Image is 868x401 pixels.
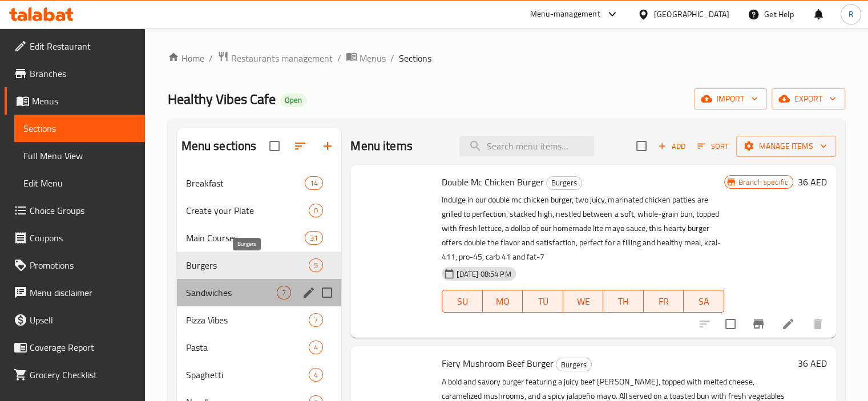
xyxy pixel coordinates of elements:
span: Burgers [547,176,582,189]
span: 4 [309,342,322,353]
span: 4 [309,370,322,380]
span: Add [656,140,687,153]
div: Main Courses31 [177,224,342,252]
span: WE [568,293,599,310]
button: WE [563,290,604,313]
span: Branch specific [734,177,793,188]
span: Breakfast [186,176,305,190]
a: Full Menu View [14,142,145,169]
span: Edit Restaurant [30,39,136,53]
nav: breadcrumb [168,51,845,66]
div: Pizza Vibes7 [177,306,342,334]
a: Grocery Checklist [5,361,145,388]
span: 5 [309,260,322,271]
div: Burgers5 [177,252,342,279]
span: Restaurants management [231,51,333,65]
li: / [337,51,341,65]
span: 7 [277,287,290,298]
p: Indulge in our double mc chicken burger, two juicy, marinated chicken patties are grilled to perf... [442,193,724,264]
button: MO [483,290,523,313]
h2: Menu items [350,137,413,155]
span: R [848,8,853,21]
span: Edit Menu [23,176,136,190]
div: items [305,176,323,190]
h6: 36 AED [798,355,827,371]
a: Home [168,51,204,65]
div: Breakfast14 [177,169,342,197]
a: Restaurants management [217,51,333,66]
div: items [309,258,323,272]
span: Fiery Mushroom Beef Burger [442,355,554,372]
button: SU [442,290,482,313]
span: Upsell [30,313,136,327]
span: TU [527,293,559,310]
span: Full Menu View [23,149,136,163]
span: Promotions [30,258,136,272]
div: [GEOGRAPHIC_DATA] [654,8,729,21]
button: Add section [314,132,341,160]
a: Menus [5,87,145,115]
span: Coupons [30,231,136,245]
div: Sandwiches7edit [177,279,342,306]
span: Menus [32,94,136,108]
span: Create your Plate [186,204,309,217]
div: items [309,368,323,382]
div: Open [280,94,306,107]
div: Menu-management [530,7,600,21]
button: delete [804,310,831,338]
button: Sort [695,137,732,155]
span: Select to update [718,312,742,336]
span: Branches [30,67,136,80]
a: Sections [14,115,145,142]
a: Menu disclaimer [5,279,145,306]
div: items [309,313,323,327]
button: SA [684,290,724,313]
li: / [390,51,394,65]
div: Burgers [556,358,592,371]
button: export [772,88,845,110]
span: Sort [697,140,729,153]
a: Menus [346,51,386,66]
a: Edit Restaurant [5,33,145,60]
span: SU [447,293,478,310]
div: Burgers [546,176,582,190]
input: search [459,136,594,156]
span: Sandwiches [186,286,277,299]
a: Edit menu item [781,317,795,331]
span: Select all sections [263,134,286,158]
span: Pasta [186,341,309,354]
div: items [305,231,323,245]
span: import [703,92,758,106]
li: / [209,51,213,65]
span: Burgers [186,258,309,272]
a: Coverage Report [5,334,145,361]
button: FR [644,290,684,313]
div: items [309,341,323,354]
span: Menus [360,51,386,65]
span: Open [280,95,306,105]
button: edit [300,284,317,301]
h2: Menu sections [181,137,257,155]
span: Healthy Vibes Cafe [168,86,276,112]
span: 7 [309,315,322,326]
span: 14 [305,178,322,189]
span: Grocery Checklist [30,368,136,382]
span: Spaghetti [186,368,309,382]
span: FR [648,293,680,310]
span: Double Mc Chicken Burger [442,173,544,191]
span: Sections [23,121,136,135]
span: Sections [399,51,431,65]
button: import [694,88,767,110]
span: 31 [305,233,322,244]
span: Main Courses [186,231,305,245]
span: Pizza Vibes [186,313,309,327]
span: Sort sections [286,132,314,160]
span: [DATE] 08:54 PM [452,269,515,280]
button: Add [653,137,690,155]
div: Spaghetti4 [177,361,342,388]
